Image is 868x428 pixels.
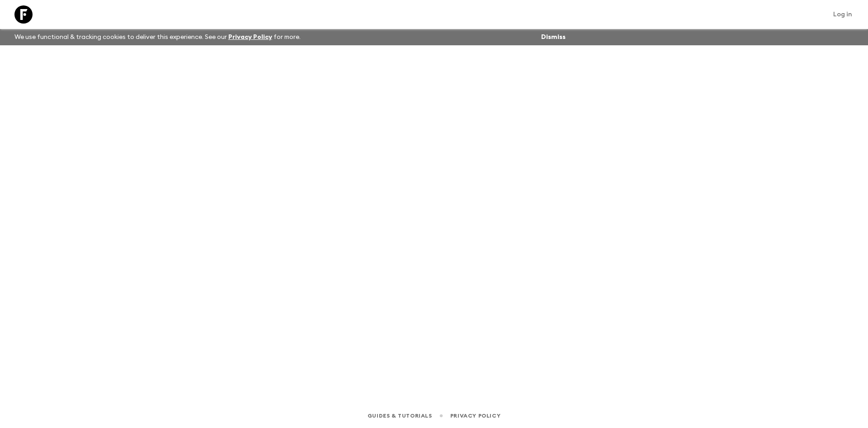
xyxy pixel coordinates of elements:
button: Dismiss [539,31,568,43]
a: Log in [828,8,857,21]
a: Privacy Policy [450,411,500,421]
a: Privacy Policy [228,34,272,40]
a: Guides & Tutorials [368,411,432,421]
p: We use functional & tracking cookies to deliver this experience. See our for more. [11,29,304,45]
